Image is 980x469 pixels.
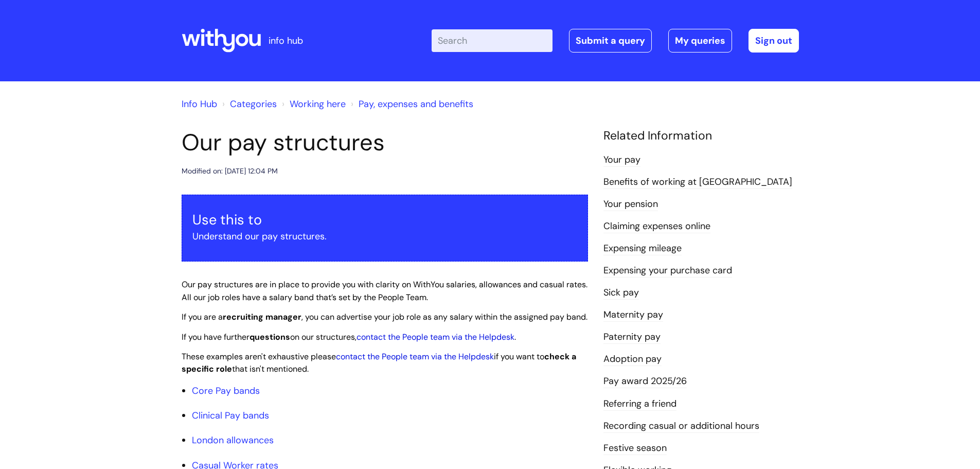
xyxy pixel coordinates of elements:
a: Claiming expenses online [603,220,710,233]
strong: recruiting manager [223,311,301,322]
a: Maternity pay [603,308,663,322]
a: Sick pay [603,286,639,300]
a: My queries [668,29,732,53]
a: Adoption pay [603,353,662,366]
a: Festive season [603,442,667,455]
p: Understand our pay structures. [192,228,577,245]
a: Benefits of working at [GEOGRAPHIC_DATA] [603,176,792,189]
a: Your pay [603,153,640,167]
a: Expensing your purchase card [603,264,732,277]
span: If you have further on our structures, . [182,332,516,342]
strong: questions [250,332,290,342]
a: Your pension [603,198,658,211]
h3: Use this to [192,212,577,228]
a: Submit a query [569,29,652,53]
li: Working here [279,96,346,112]
a: London allowances [192,434,274,446]
li: Pay, expenses and benefits [348,96,473,112]
a: Working here [290,98,346,110]
a: Info Hub [182,98,217,110]
a: Expensing mileage [603,242,682,255]
a: Paternity pay [603,331,661,344]
span: Our pay structures are in place to provide you with clarity on WithYou salaries, allowances and c... [182,279,587,303]
li: Solution home [220,96,277,112]
a: Recording casual or additional hours [603,420,759,433]
span: These examples aren't exhaustive please if you want to that isn't mentioned. [182,351,576,375]
a: Pay, expenses and benefits [359,98,473,110]
a: Sign out [749,29,799,53]
div: Modified on: [DATE] 12:04 PM [182,165,278,178]
div: | - [432,29,799,53]
h4: Related Information [603,129,799,143]
a: contact the People team via the Helpdesk [357,332,514,342]
a: Categories [230,98,277,110]
h1: Our pay structures [182,129,588,157]
a: Pay award 2025/26 [603,375,687,388]
p: info hub [269,32,303,49]
input: Search [432,29,553,52]
a: Clinical Pay bands [192,409,269,422]
span: If you are a , you can advertise your job role as any salary within the assigned pay band. [182,311,587,322]
a: Core Pay bands [192,385,260,397]
a: Referring a friend [603,397,676,411]
a: contact the People team via the Helpdesk [336,351,494,362]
